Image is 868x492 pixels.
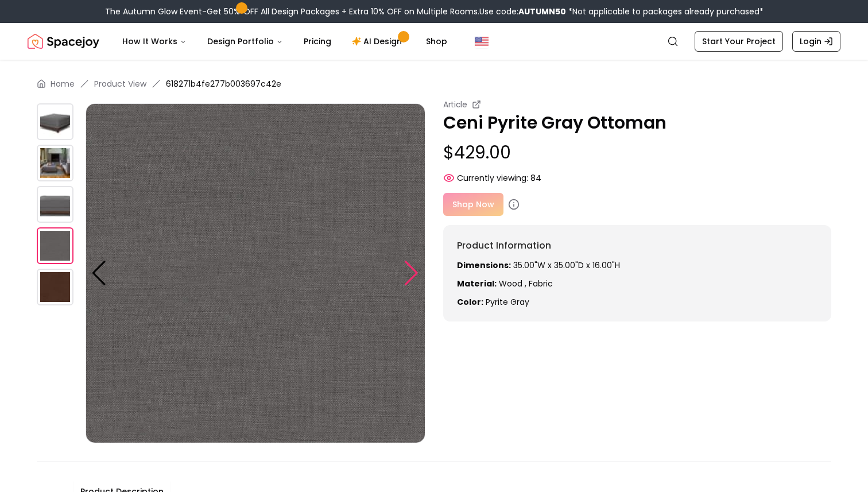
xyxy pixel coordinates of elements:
[37,269,73,305] img: https://storage.googleapis.com/spacejoy-main/assets/618271b4fe277b003697c42e/product_2_5l46cklipceh
[343,30,414,53] a: AI Design
[566,6,764,17] span: *Not applicable to packages already purchased*
[51,78,75,90] a: Home
[443,113,831,133] p: Ceni Pyrite Gray Ottoman
[695,31,783,52] a: Start Your Project
[457,278,497,289] strong: Material:
[792,31,840,52] a: Login
[457,259,511,271] strong: Dimensions:
[86,103,425,443] img: https://storage.googleapis.com/spacejoy-main/assets/618271b4fe277b003697c42e/product_1_c177dlb449ef
[28,30,99,53] a: Spacejoy
[479,6,566,17] span: Use code:
[37,103,73,140] img: https://storage.googleapis.com/spacejoy-main/assets/618271b4fe277b003697c42e/product_1_0c90fk512p2k
[28,23,840,60] nav: Global
[417,30,456,53] a: Shop
[198,30,292,53] button: Design Portfolio
[530,172,541,184] span: 84
[113,30,456,53] nav: Main
[37,78,831,90] nav: breadcrumb
[499,278,553,289] span: Wood , Fabric
[443,99,467,110] small: Article
[518,6,566,17] b: AUTUMN50
[294,30,340,53] a: Pricing
[37,186,73,223] img: https://storage.googleapis.com/spacejoy-main/assets/618271b4fe277b003697c42e/product_0_i9jh3a564d7k
[105,6,764,17] div: The Autumn Glow Event-Get 50% OFF All Design Packages + Extra 10% OFF on Multiple Rooms.
[94,78,146,90] li: Product View
[28,30,99,53] img: Spacejoy Logo
[457,172,528,184] span: Currently viewing:
[37,145,73,181] img: https://storage.googleapis.com/spacejoy-main/assets/618271b4fe277b003697c42e/product_3_n7c1c743565d
[457,239,817,253] h6: Product Information
[457,296,483,308] strong: Color:
[443,142,831,163] p: $429.00
[113,30,196,53] button: How It Works
[166,78,281,90] span: 618271b4fe277b003697c42e
[486,296,529,308] span: pyrite gray
[457,259,817,271] p: 35.00"W x 35.00"D x 16.00"H
[37,227,73,264] img: https://storage.googleapis.com/spacejoy-main/assets/618271b4fe277b003697c42e/product_1_c177dlb449ef
[475,34,489,48] img: United States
